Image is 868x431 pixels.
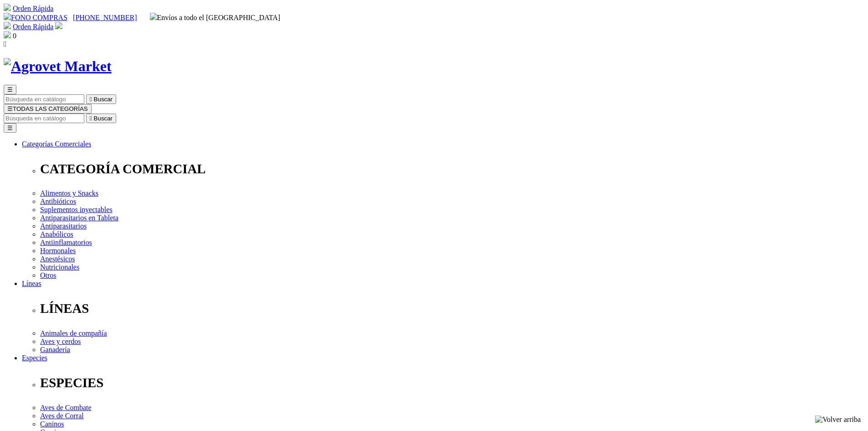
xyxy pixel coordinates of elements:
[40,404,92,411] a: Aves de Combate
[4,22,11,29] img: shopping-cart.svg
[40,263,79,271] a: Nutricionales
[4,94,84,104] input: Buscar
[40,230,73,238] a: Anabólicos
[55,23,62,31] a: Acceda a su cuenta de cliente
[4,85,16,94] button: ☰
[22,280,41,287] a: Líneas
[4,114,84,123] input: Buscar
[40,197,76,205] a: Antibióticos
[40,338,81,345] a: Aves y cerdos
[40,222,87,230] a: Antiparasitarios
[4,104,92,114] button: ☰TODAS LAS CATEGORÍAS
[4,4,11,11] img: shopping-cart.svg
[150,13,157,20] img: delivery-truck.svg
[40,375,864,390] p: ESPECIES
[86,114,116,123] button:  Buscar
[40,161,864,177] p: CATEGORÍA COMERCIAL
[4,31,11,38] img: shopping-bag.svg
[40,214,118,222] a: Antiparasitarios en Tableta
[40,301,864,316] p: LÍNEAS
[40,239,92,246] a: Antiinflamatorios
[13,5,53,12] a: Orden Rápida
[40,255,75,263] a: Anestésicos
[150,14,281,21] span: Envíos a todo el [GEOGRAPHIC_DATA]
[73,14,137,21] a: [PHONE_NUMBER]
[22,354,47,362] a: Especies
[40,189,98,197] a: Alimentos y Snacks
[40,412,84,420] a: Aves de Corral
[13,23,53,31] a: Orden Rápida
[40,420,64,428] a: Caninos
[40,247,76,254] a: Hormonales
[40,346,70,353] a: Ganadería
[90,96,92,103] i: 
[55,22,62,29] img: user.svg
[7,105,13,112] span: ☰
[22,140,91,148] a: Categorías Comerciales
[4,123,16,133] button: ☰
[94,115,113,122] span: Buscar
[4,13,11,20] img: phone.svg
[40,206,113,213] a: Suplementos inyectables
[90,115,92,122] i: 
[13,32,16,40] span: 0
[4,40,6,48] i: 
[815,415,861,424] img: Volver arriba
[86,94,116,104] button:  Buscar
[40,329,107,337] a: Animales de compañía
[7,86,13,93] span: ☰
[40,271,56,279] a: Otros
[4,58,112,75] img: Agrovet Market
[94,96,113,103] span: Buscar
[4,14,67,21] a: FONO COMPRAS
